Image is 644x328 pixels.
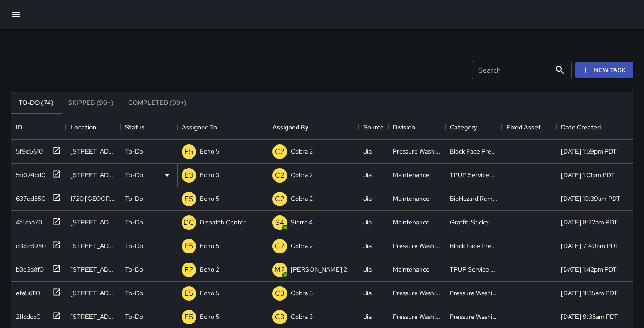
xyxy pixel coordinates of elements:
div: Date Created [556,114,636,140]
div: b3e3a8f0 [12,261,44,274]
div: 8/25/2025, 1:01pm PDT [561,170,615,179]
div: 521 19th Street [70,288,116,298]
p: To-Do [125,312,143,321]
div: Date Created [561,114,601,140]
div: Jia [363,312,372,321]
div: Block Face Pressure Washed [450,147,497,156]
div: Block Face Pressure Washed [450,241,497,250]
div: Pressure Washing [393,312,441,321]
p: Echo 5 [200,194,219,203]
div: Pressure Washing [393,241,441,250]
p: Echo 2 [200,265,219,274]
p: E5 [184,312,193,323]
div: efa56110 [12,285,40,298]
div: Assigned By [272,114,308,140]
p: M2 [274,264,285,275]
p: To-Do [125,194,143,203]
div: Fixed Asset [506,114,541,140]
div: Assigned To [182,114,217,140]
p: Cobra 2 [291,241,313,250]
div: Jia [363,265,372,274]
div: TPUP Service Requested [450,170,497,179]
div: Maintenance [393,265,430,274]
p: Echo 5 [200,147,219,156]
p: To-Do [125,147,143,156]
div: Jia [363,241,372,250]
div: Maintenance [393,194,430,203]
div: Pressure Washing Hotspot List Completed [450,288,497,298]
div: Status [125,114,145,140]
div: 4f5faa70 [12,214,42,227]
div: Source [363,114,384,140]
p: To-Do [125,265,143,274]
p: C3 [275,312,285,323]
p: E5 [184,146,193,157]
div: TPUP Service Requested [450,265,497,274]
div: Pressure Washing [393,147,441,156]
div: Category [445,114,502,140]
div: ID [16,114,22,140]
div: Category [450,114,477,140]
p: Echo 3 [200,170,219,179]
div: BioHazard Removed [450,194,497,203]
p: C2 [275,146,285,157]
div: Graffiti Sticker Abated Small [450,218,497,227]
div: Jia [363,170,372,179]
div: Division [388,114,445,140]
div: Jia [363,288,372,298]
p: DC [183,217,194,228]
p: Cobra 3 [291,288,313,298]
button: Completed (99+) [121,92,194,114]
p: E3 [184,170,193,181]
div: Location [70,114,96,140]
p: C2 [275,194,285,204]
div: Maintenance [393,170,430,179]
div: Division [393,114,415,140]
div: 8/25/2025, 8:22am PDT [561,218,618,227]
p: Cobra 2 [291,170,313,179]
div: Source [359,114,388,140]
div: 511 17th Street [70,312,116,321]
p: Sierra 4 [291,218,313,227]
div: 8/25/2025, 10:39am PDT [561,194,620,203]
p: E5 [184,241,193,252]
p: Cobra 3 [291,312,313,321]
p: To-Do [125,218,143,227]
div: 8/25/2025, 1:59pm PDT [561,147,617,156]
div: Jia [363,218,372,227]
p: E5 [184,288,193,299]
div: 1508 15th Street [70,170,116,179]
button: To-Do (74) [11,92,61,114]
div: ID [11,114,66,140]
div: Assigned By [268,114,359,140]
div: 1703 Telegraph Avenue [70,218,116,227]
div: 1720 Broadway [70,194,116,203]
div: Pressure Washing [393,288,441,298]
div: 2216 Broadway [70,265,116,274]
div: Maintenance [393,218,430,227]
div: Status [120,114,177,140]
div: Location [66,114,120,140]
p: S4 [275,217,284,228]
button: New Task [575,62,633,79]
div: Jia [363,147,372,156]
div: 383 15th Street [70,147,116,156]
div: 5f9d5610 [12,143,43,156]
p: To-Do [125,241,143,250]
p: C3 [275,288,285,299]
div: 211cdcc0 [12,308,40,321]
div: Fixed Asset [502,114,556,140]
div: Jia [363,194,372,203]
p: Cobra 2 [291,194,313,203]
p: To-Do [125,170,143,179]
p: Echo 5 [200,312,219,321]
p: [PERSON_NAME] 2 [291,265,347,274]
div: 1707 Webster Street [70,241,116,250]
div: Assigned To [177,114,268,140]
p: Dispatch Center [200,218,246,227]
div: 8/23/2025, 1:42pm PDT [561,265,617,274]
p: C2 [275,170,285,181]
div: d3d28950 [12,238,46,250]
p: Cobra 2 [291,147,313,156]
p: Echo 5 [200,241,219,250]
